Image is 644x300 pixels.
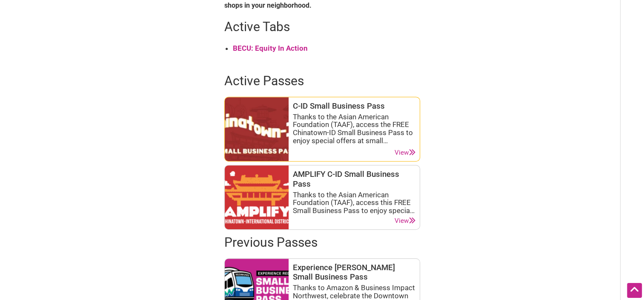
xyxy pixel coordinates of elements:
a: View [395,149,415,157]
h3: AMPLIFY C-ID Small Business Pass [293,170,415,189]
h2: Previous Passes [224,234,420,251]
h3: C-ID Small Business Pass [293,101,415,111]
h2: Active Tabs [224,18,420,36]
img: AMPLIFY - Chinatown-International District [225,165,289,229]
div: Scroll Back to Top [627,283,642,298]
a: BECU: Equity In Action [233,44,308,52]
div: Thanks to the Asian American Foundation (TAAF), access this FREE Small Business Pass to enjoy spe... [293,191,415,215]
h2: Active Passes [224,72,420,90]
img: Chinatown-ID Small Business Pass [225,97,289,161]
a: View [395,217,415,225]
h3: Experience [PERSON_NAME] Small Business Pass [293,263,415,282]
div: Thanks to the Asian American Foundation (TAAF), access the FREE Chinatown-ID Small Business Pass ... [293,113,415,145]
